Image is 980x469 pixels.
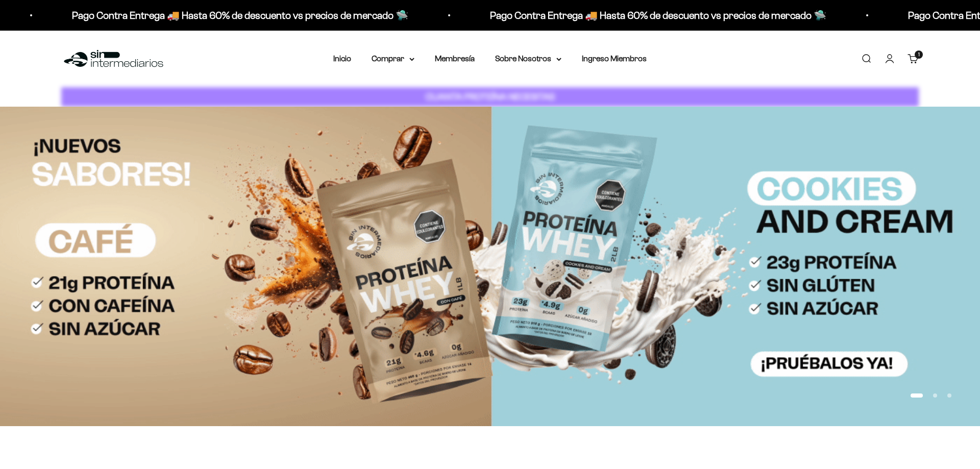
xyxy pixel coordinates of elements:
[435,54,475,63] a: Membresía
[72,7,408,23] p: Pago Contra Entrega 🚚 Hasta 60% de descuento vs precios de mercado 🛸
[918,53,920,57] span: 1
[426,91,555,102] strong: CUANTA PROTEÍNA NECESITAS
[333,54,351,63] a: Inicio
[495,52,561,65] summary: Sobre Nosotros
[582,54,647,63] a: Ingreso Miembros
[490,7,826,23] p: Pago Contra Entrega 🚚 Hasta 60% de descuento vs precios de mercado 🛸
[372,52,414,65] summary: Comprar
